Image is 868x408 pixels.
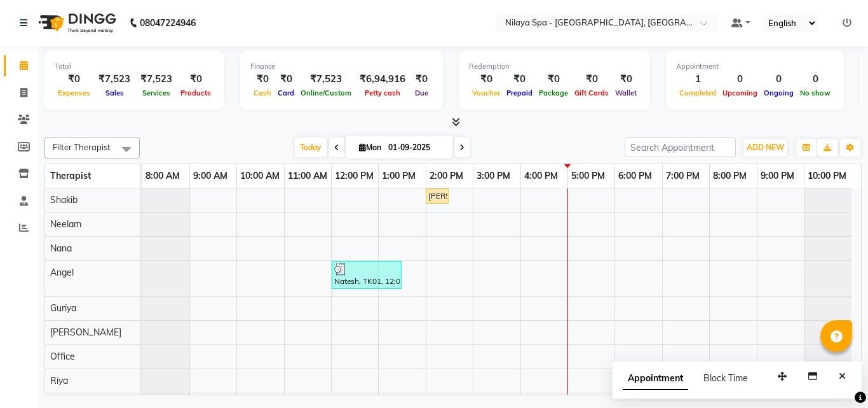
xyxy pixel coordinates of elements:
div: 1 [676,72,719,87]
span: Expenses [55,88,93,97]
span: Sales [102,88,127,97]
span: Products [177,88,214,97]
span: Package [536,88,571,97]
span: Neelam [50,218,81,230]
input: 2025-09-01 [384,138,448,157]
span: Riya [50,375,68,386]
div: Natesh, TK01, 12:00 PM-01:30 PM, Couple Rejuvenation Therapy 90 Min [333,263,400,287]
span: Angel [50,267,74,278]
div: 0 [797,72,834,87]
div: ₹0 [250,72,275,87]
div: ₹0 [503,72,536,87]
span: Filter Therapist [53,142,111,152]
a: 2:00 PM [426,167,466,185]
a: 7:00 PM [663,167,703,185]
input: Search Appointment [625,137,736,157]
div: ₹0 [275,72,297,87]
span: Guriya [50,302,76,314]
span: Appointment [623,367,688,390]
span: Petty cash [362,88,403,97]
div: ₹7,523 [297,72,355,87]
span: No show [797,88,834,97]
a: 4:00 PM [521,167,561,185]
a: 8:00 PM [710,167,750,185]
b: 08047224946 [140,5,196,41]
a: 9:00 AM [190,167,231,185]
a: 10:00 PM [804,167,850,185]
div: 0 [719,72,761,87]
div: ₹0 [177,72,214,87]
span: Card [275,88,297,97]
div: ₹0 [571,72,612,87]
span: Nana [50,243,72,254]
div: ₹0 [612,72,640,87]
span: Ongoing [761,88,797,97]
span: Completed [676,88,719,97]
span: Today [295,137,327,157]
span: Wallet [612,88,640,97]
button: ADD NEW [743,139,787,157]
span: Block Time [703,372,748,384]
a: 1:00 PM [379,167,419,185]
div: ₹0 [469,72,503,87]
span: Gift Cards [571,88,612,97]
a: 9:00 PM [757,167,797,185]
a: 12:00 PM [332,167,377,185]
span: [PERSON_NAME] [50,327,121,338]
div: ₹7,523 [93,72,135,87]
div: ₹0 [55,72,93,87]
span: Prepaid [503,88,536,97]
span: Due [412,88,431,97]
span: Mon [356,143,384,152]
a: 8:00 AM [142,167,183,185]
a: 11:00 AM [285,167,330,185]
div: ₹0 [536,72,571,87]
div: Finance [250,61,433,72]
a: 6:00 PM [615,167,655,185]
div: ₹0 [410,72,433,87]
span: Upcoming [719,88,761,97]
span: Therapist [50,170,91,181]
span: Voucher [469,88,503,97]
div: ₹7,523 [135,72,177,87]
div: Total [55,61,214,72]
img: logo [32,5,119,41]
span: Services [139,88,173,97]
iframe: chat widget [815,357,855,395]
a: 5:00 PM [568,167,608,185]
span: Online/Custom [297,88,355,97]
a: 10:00 AM [237,167,283,185]
span: Cash [250,88,275,97]
div: [PERSON_NAME], TK02, 02:00 PM-02:30 PM, Mens Special - [PERSON_NAME] Trim [427,190,447,202]
div: ₹6,94,916 [355,72,410,87]
div: Appointment [676,61,834,72]
span: Office [50,351,75,362]
div: 0 [761,72,797,87]
span: Shakib [50,194,78,206]
span: ADD NEW [747,143,784,152]
a: 3:00 PM [473,167,513,185]
div: Redemption [469,61,640,72]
